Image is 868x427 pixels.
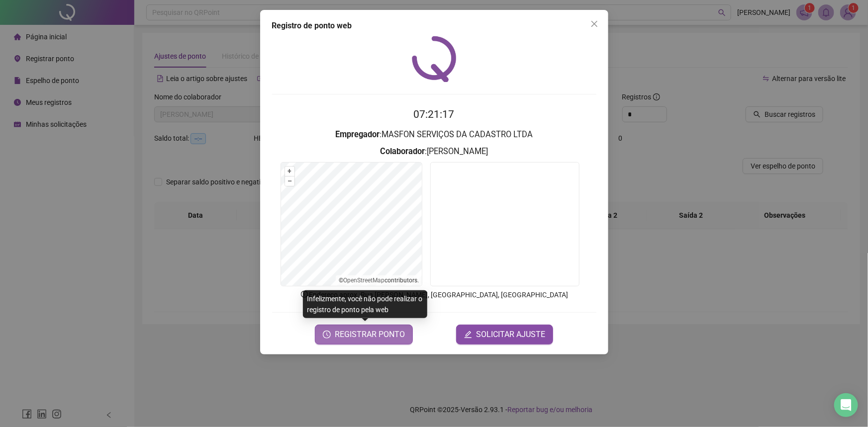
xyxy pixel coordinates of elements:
h3: : [PERSON_NAME] [272,145,596,158]
div: Registro de ponto web [272,20,596,32]
li: © contributors. [339,277,419,284]
span: edit [464,331,472,339]
time: 07:21:17 [414,108,455,120]
div: Infelizmente, você não pode realizar o registro de ponto pela web [303,290,427,318]
button: – [285,176,294,186]
div: Open Intercom Messenger [834,393,858,417]
h3: : MASFON SERVIÇOS DA CADASTRO LTDA [272,128,596,141]
span: REGISTRAR PONTO [335,329,405,341]
button: REGISTRAR PONTO [315,325,413,344]
p: Endereço aprox. : Rua [PERSON_NAME], [GEOGRAPHIC_DATA], [GEOGRAPHIC_DATA] [272,289,596,300]
a: OpenStreetMap [343,277,385,284]
span: SOLICITAR AJUSTE [476,329,545,341]
button: Close [586,16,602,32]
strong: Empregador [335,130,380,139]
span: clock-circle [323,331,331,339]
span: info-circle [300,290,309,299]
button: + [285,167,294,176]
button: editSOLICITAR AJUSTE [456,325,553,344]
img: QRPoint [412,36,457,82]
span: close [590,20,598,28]
strong: Colaborador [380,147,425,156]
